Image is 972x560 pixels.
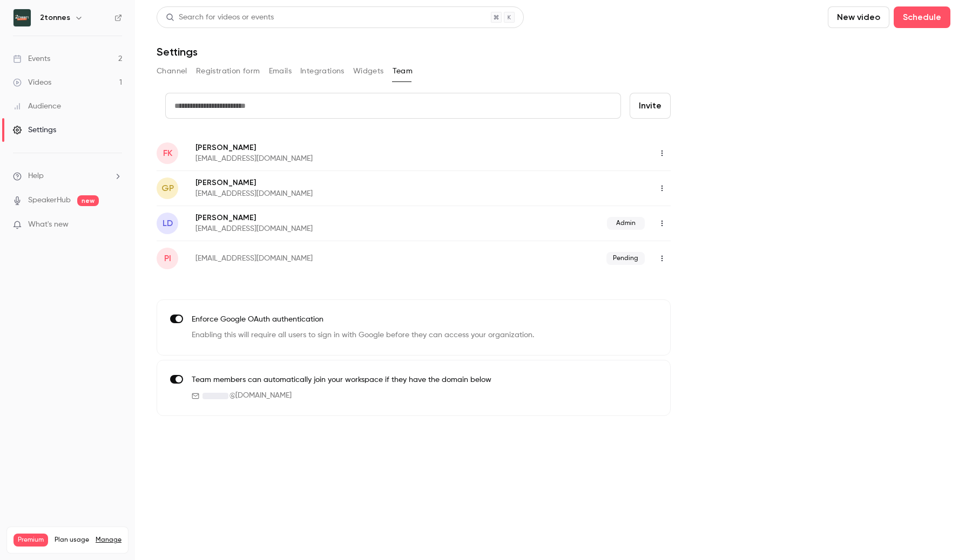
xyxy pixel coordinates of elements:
[300,63,345,80] button: Integrations
[157,63,187,80] button: Channel
[13,101,61,112] div: Audience
[353,63,384,80] button: Widgets
[77,195,99,206] span: new
[13,170,122,182] li: help-dropdown-opener
[55,536,89,544] span: Plan usage
[13,77,51,88] div: Videos
[606,252,645,265] span: Pending
[13,9,31,26] img: 2tonnes
[195,142,483,153] p: [PERSON_NAME]
[607,217,645,230] span: Admin
[196,63,260,80] button: Registration form
[28,170,44,182] span: Help
[195,213,460,223] p: [PERSON_NAME]
[28,219,69,230] span: What's new
[195,153,483,164] p: [EMAIL_ADDRESS][DOMAIN_NAME]
[28,195,71,206] a: SpeakerHub
[393,63,413,80] button: Team
[163,217,173,230] span: LD
[157,45,198,58] h1: Settings
[828,6,889,28] button: New video
[13,125,56,135] div: Settings
[96,536,122,544] a: Manage
[192,330,534,341] p: Enabling this will require all users to sign in with Google before they can access your organizat...
[164,252,171,265] span: pi
[195,188,483,199] p: [EMAIL_ADDRESS][DOMAIN_NAME]
[192,314,534,325] p: Enforce Google OAuth authentication
[630,93,671,119] button: Invite
[195,223,460,234] p: [EMAIL_ADDRESS][DOMAIN_NAME]
[230,390,292,401] span: @ [DOMAIN_NAME]
[195,177,483,188] p: [PERSON_NAME]
[13,53,50,64] div: Events
[163,147,172,160] span: FK
[161,182,174,195] span: GP
[195,253,460,264] p: [EMAIL_ADDRESS][DOMAIN_NAME]
[13,534,48,547] span: Premium
[269,63,292,80] button: Emails
[894,6,950,28] button: Schedule
[40,12,70,23] h6: 2tonnes
[166,12,274,23] div: Search for videos or events
[192,374,491,386] p: Team members can automatically join your workspace if they have the domain below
